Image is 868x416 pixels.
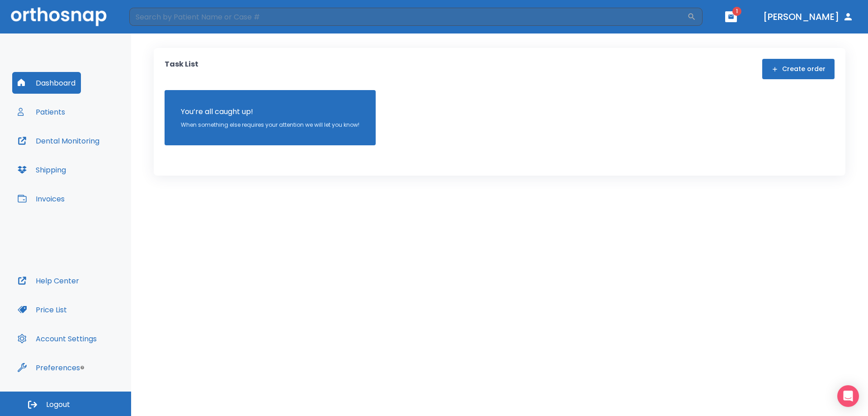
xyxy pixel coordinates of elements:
button: Preferences [12,357,85,378]
button: Price List [12,299,72,320]
button: Dashboard [12,72,81,94]
button: Shipping [12,159,71,181]
button: Patients [12,101,71,123]
button: [PERSON_NAME] [759,9,857,25]
button: Help Center [12,270,85,292]
div: Open Intercom Messenger [837,385,859,407]
p: Task List [165,59,198,79]
div: Tooltip anchor [78,363,86,372]
span: Logout [46,400,70,410]
p: When something else requires your attention we will let you know! [181,121,359,129]
button: Invoices [12,188,70,210]
img: Orthosnap [11,7,107,26]
p: You’re all caught up! [181,106,359,117]
button: Account Settings [12,328,102,349]
span: 1 [732,7,741,16]
button: Dental Monitoring [12,130,105,152]
button: Create order [762,59,835,79]
input: Search by Patient Name or Case # [129,8,687,26]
